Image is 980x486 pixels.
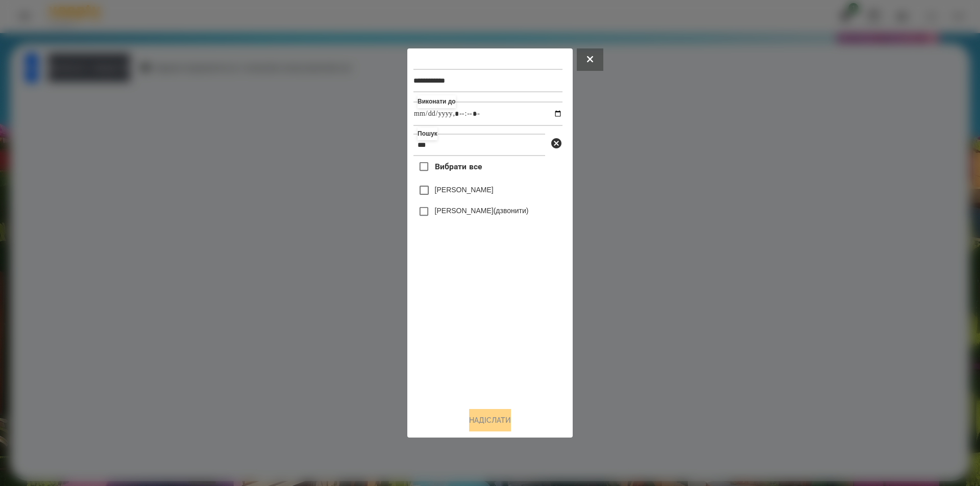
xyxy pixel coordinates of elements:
label: Пошук [418,127,437,140]
label: [PERSON_NAME] [435,185,494,195]
button: Надіслати [469,409,511,431]
label: Виконати до [418,95,456,108]
label: [PERSON_NAME](дзвонити) [435,206,529,216]
span: Вибрати все [435,161,482,173]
